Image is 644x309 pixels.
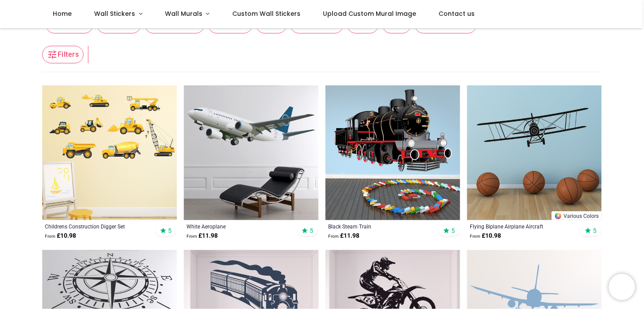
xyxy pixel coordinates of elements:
[323,9,416,18] span: Upload Custom Mural Image
[328,234,339,239] span: From
[42,46,84,63] button: Filters
[232,9,300,18] span: Custom Wall Stickers
[187,234,197,239] span: From
[470,223,573,230] a: Flying Biplane Airplane Aircraft
[470,234,480,239] span: From
[165,9,202,18] span: Wall Murals
[609,274,635,300] iframe: Brevo live chat
[53,9,72,18] span: Home
[45,232,76,240] strong: £ 10.98
[310,227,313,235] span: 5
[328,232,359,240] strong: £ 11.98
[45,234,55,239] span: From
[470,232,501,240] strong: £ 10.98
[184,85,318,220] img: White Aeroplane Wall Sticker
[467,85,602,220] img: Flying Biplane Airplane Aircraft Wall Sticker
[554,212,562,220] img: Color Wheel
[168,227,172,235] span: 5
[45,223,148,230] a: Childrens Construction Digger Set
[328,223,432,230] a: Black Steam Train
[42,85,177,220] img: Childrens Construction Digger Wall Sticker Set
[593,227,596,235] span: 5
[552,211,602,220] a: Various Colors
[326,85,460,220] img: Black Steam Train Wall Sticker
[94,9,135,18] span: Wall Stickers
[187,223,290,230] a: White Aeroplane
[439,9,475,18] span: Contact us
[187,232,218,240] strong: £ 11.98
[451,227,455,235] span: 5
